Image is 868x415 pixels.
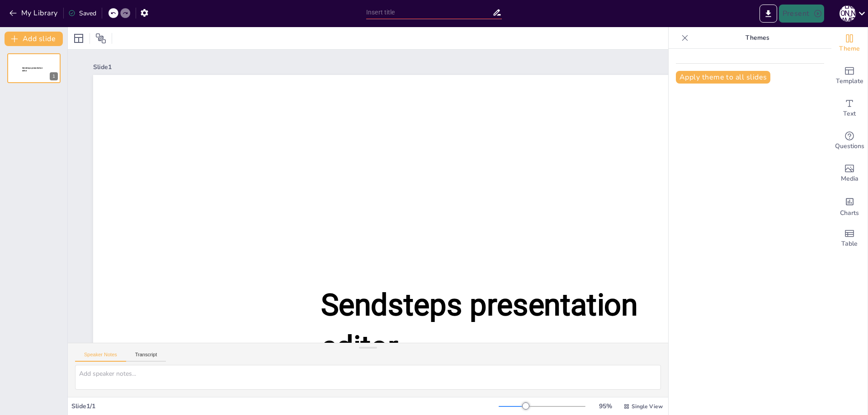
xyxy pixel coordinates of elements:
span: Position [95,33,106,44]
button: Speaker Notes [75,352,126,362]
button: My Library [7,6,61,20]
button: Apply theme to all slides [676,71,770,84]
div: Add images, graphics, shapes or video [831,157,868,190]
button: Add slide [5,32,63,46]
div: Saved [68,9,96,18]
span: Table [841,239,858,249]
div: Add ready made slides [831,60,868,92]
div: Sendsteps presentation editor1 [7,53,61,83]
span: Sendsteps presentation editor [22,67,42,72]
span: Media [841,174,859,184]
div: Slide 1 [93,63,820,71]
span: Sendsteps presentation editor [321,287,638,364]
div: Slide 1 / 1 [71,402,499,410]
span: Text [843,109,856,119]
p: Themes [692,27,822,49]
div: Layout [71,31,86,46]
span: Questions [835,141,864,151]
button: Export to PowerPoint [759,5,777,23]
div: Get real-time input from your audience [831,125,868,157]
input: Insert title [366,6,492,19]
div: Add text boxes [831,92,868,125]
div: 95 % [594,402,616,410]
span: Template [836,76,863,86]
span: Theme [839,44,860,54]
div: Change the overall theme [831,27,868,60]
button: [PERSON_NAME] [840,5,856,23]
span: Charts [840,208,859,218]
div: [PERSON_NAME] [840,5,856,22]
button: Transcript [126,352,166,362]
button: Present [779,5,824,23]
div: Add a table [831,222,868,255]
span: Single View [632,403,663,410]
div: Add charts and graphs [831,190,868,222]
div: 1 [50,72,58,80]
